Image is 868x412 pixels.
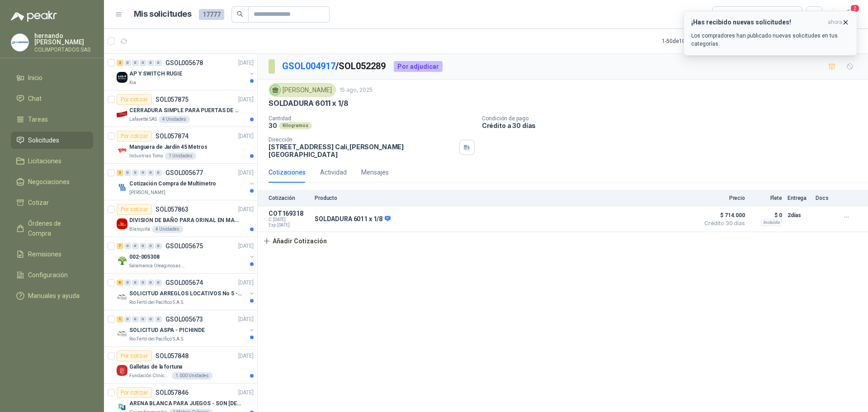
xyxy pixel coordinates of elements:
[258,232,332,250] button: Añadir Cotización
[700,195,745,201] p: Precio
[104,90,257,127] a: Por cotizarSOL057875[DATE] Company LogoCERRADURA SIMPLE PARA PUERTAS DE VIDRIOLafayette SAS4 Unid...
[269,143,456,158] p: [STREET_ADDRESS] Cali , [PERSON_NAME][GEOGRAPHIC_DATA]
[132,243,139,249] div: 0
[129,336,184,343] p: Rio Fertil del Pacífico S.A.S.
[117,72,127,83] img: Company Logo
[155,60,162,66] div: 0
[238,388,254,397] p: [DATE]
[11,173,93,190] a: Negociaciones
[238,352,254,360] p: [DATE]
[269,115,475,122] p: Cantidad
[124,170,131,176] div: 0
[129,216,242,225] p: DIVISION DE BAÑO PARA ORINAL EN MADERA O PLASTICA
[117,365,127,376] img: Company Logo
[132,279,139,286] div: 0
[129,116,157,123] p: Lafayette SAS
[238,242,254,251] p: [DATE]
[159,116,190,123] div: 4 Unidades
[129,106,242,115] p: CERRADURA SIMPLE PARA PUERTAS DE VIDRIO
[684,11,857,56] button: ¡Has recibido nuevas solicitudes!ahora Los compradores han publicado nuevas solicitudes en tus ca...
[238,169,254,177] p: [DATE]
[269,217,309,223] span: C: [DATE]
[165,152,196,160] div: 1 Unidades
[482,115,864,122] p: Condición de pago
[11,246,93,263] a: Remisiones
[147,243,154,249] div: 0
[28,291,80,301] span: Manuales y ayuda
[129,152,163,160] p: Industrias Tomy
[155,316,162,322] div: 0
[155,170,162,176] div: 0
[841,6,857,23] button: 2
[816,195,834,201] p: Docs
[124,243,131,249] div: 0
[156,206,189,213] p: SOL057863
[269,210,309,217] p: COT169318
[117,131,152,142] div: Por cotizar
[117,204,152,215] div: Por cotizar
[315,215,391,223] p: SOLDADURA 6011 x 1/8
[28,156,61,166] span: Licitaciones
[238,205,254,214] p: [DATE]
[165,60,203,66] p: GSOL005678
[117,314,255,343] a: 1 0 0 0 0 0 GSOL005673[DATE] Company LogoSOLICITUD ASPA - PICHINDERio Fertil del Pacífico S.A.S.
[700,210,745,221] span: $ 714.000
[117,277,255,306] a: 6 0 0 0 0 0 GSOL005674[DATE] Company LogoSOLICITUD ARREGLOS LOCATIVOS No 5 - PICHINDERio Fertil d...
[11,215,93,242] a: Órdenes de Compra
[28,135,59,145] span: Solicitudes
[165,316,203,322] p: GSOL005673
[28,114,48,124] span: Tareas
[129,79,136,86] p: Kia
[28,177,70,187] span: Negociaciones
[394,61,443,72] div: Por adjudicar
[482,122,864,129] p: Crédito a 30 días
[129,363,182,371] p: Galletas de la fortuna
[147,316,154,322] div: 0
[117,316,123,322] div: 1
[269,195,309,201] p: Cotización
[132,60,139,66] div: 0
[117,241,255,270] a: 7 0 0 0 0 0 GSOL005675[DATE] Company Logo002-005308Salamanca Oleaginosas SAS
[124,60,131,66] div: 0
[117,57,255,86] a: 2 0 0 0 0 0 GSOL005678[DATE] Company LogoAP Y SWITCH RUGIEKia
[691,32,849,48] p: Los compradores han publicado nuevas solicitudes en tus categorías.
[750,210,782,221] p: $ 0
[788,195,810,201] p: Entrega
[104,127,257,164] a: Por cotizarSOL057874[DATE] Company LogoManguera de Jardín 45 MetrosIndustrias Tomy1 Unidades
[165,243,203,249] p: GSOL005675
[269,99,348,108] p: SOLDADURA 6011 x 1/8
[155,243,162,249] div: 0
[11,266,93,284] a: Configuración
[269,83,336,97] div: [PERSON_NAME]
[156,133,189,139] p: SOL057874
[129,289,242,298] p: SOLICITUD ARREGLOS LOCATIVOS No 5 - PICHINDE
[140,279,146,286] div: 0
[691,19,824,26] h3: ¡Has recibido nuevas solicitudes!
[140,60,146,66] div: 0
[28,218,85,238] span: Órdenes de Compra
[238,315,254,324] p: [DATE]
[147,60,154,66] div: 0
[140,316,146,322] div: 0
[11,132,93,149] a: Solicitudes
[340,86,373,95] p: 15 ago, 2025
[117,170,123,176] div: 3
[28,73,42,83] span: Inicio
[129,70,182,78] p: AP Y SWITCH RUGIE
[269,223,309,228] span: Exp: [DATE]
[129,299,184,306] p: Rio Fertil del Pacífico S.A.S.
[152,226,183,233] div: 4 Unidades
[117,218,127,229] img: Company Logo
[172,372,212,379] div: 1.000 Unidades
[237,11,243,17] span: search
[199,9,224,20] span: 17777
[315,195,694,201] p: Producto
[156,389,189,396] p: SOL057846
[147,170,154,176] div: 0
[140,243,146,249] div: 0
[117,109,127,119] img: Company Logo
[165,279,203,286] p: GSOL005674
[269,122,277,129] p: 30
[28,249,61,259] span: Remisiones
[11,11,57,22] img: Logo peakr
